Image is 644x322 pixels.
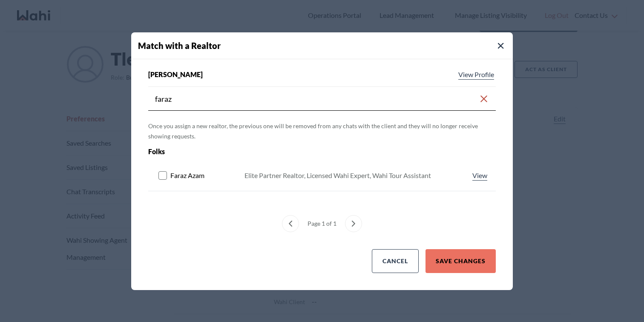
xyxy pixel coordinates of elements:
button: Clear search [479,91,489,106]
nav: Match with an agent menu pagination [148,215,496,232]
a: View profile [457,69,496,80]
a: View profile [471,170,489,181]
button: Save Changes [425,249,496,273]
div: Elite Partner Realtor, Licensed Wahi Expert, Wahi Tour Assistant [244,170,431,181]
button: Cancel [372,249,419,273]
button: Close Modal [496,41,506,51]
input: Search input [155,91,479,106]
span: Faraz Azam [170,170,204,181]
p: Once you assign a new realtor, the previous one will be removed from any chats with the client an... [148,121,496,141]
span: [PERSON_NAME] [148,69,203,80]
div: Folks [148,147,426,157]
div: Page 1 of 1 [304,215,340,232]
button: next page [345,215,362,232]
button: previous page [282,215,299,232]
h4: Match with a Realtor [138,39,513,52]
